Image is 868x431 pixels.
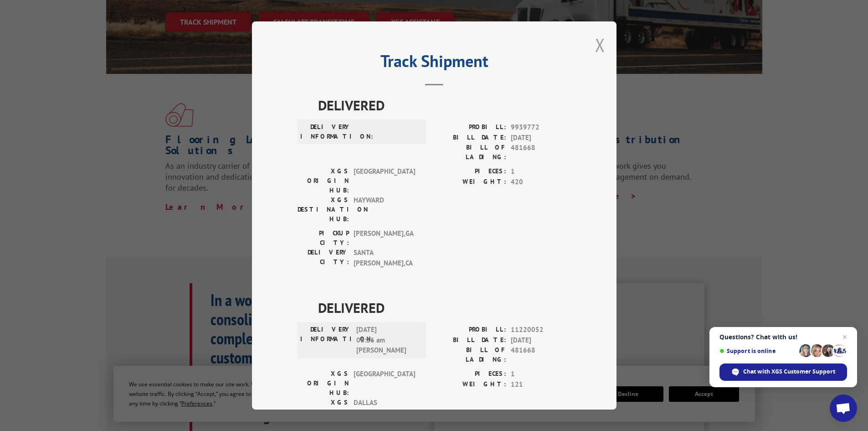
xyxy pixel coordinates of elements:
[511,325,571,335] span: 11220052
[511,122,571,133] span: 9939772
[434,345,506,364] label: BILL OF LADING:
[434,177,506,187] label: WEIGHT:
[298,248,349,268] label: DELIVERY CITY:
[300,122,352,141] label: DELIVERY INFORMATION:
[719,348,796,354] span: Support is online
[511,369,571,379] span: 1
[354,248,415,268] span: SANTA [PERSON_NAME] , CA
[511,379,571,390] span: 121
[839,332,850,343] span: Close chat
[511,143,571,162] span: 481668
[434,325,506,335] label: PROBILL:
[434,335,506,346] label: BILL DATE:
[354,228,415,248] span: [PERSON_NAME] , GA
[298,398,349,426] label: XGS DESTINATION HUB:
[354,195,415,224] span: HAYWARD
[719,333,847,341] span: Questions? Chat with us!
[354,398,415,426] span: DALLAS
[830,395,857,422] div: Open chat
[719,363,847,381] div: Chat with XGS Customer Support
[511,166,571,177] span: 1
[434,143,506,162] label: BILL OF LADING:
[356,325,418,356] span: [DATE] 06:36 am [PERSON_NAME]
[511,177,571,187] span: 420
[298,195,349,224] label: XGS DESTINATION HUB:
[511,345,571,364] span: 481668
[318,297,571,318] span: DELIVERED
[298,369,349,398] label: XGS ORIGIN HUB:
[434,122,506,133] label: PROBILL:
[298,55,571,72] h2: Track Shipment
[434,133,506,143] label: BILL DATE:
[354,369,415,398] span: [GEOGRAPHIC_DATA]
[298,228,349,248] label: PICKUP CITY:
[354,166,415,195] span: [GEOGRAPHIC_DATA]
[300,325,352,356] label: DELIVERY INFORMATION:
[743,368,835,376] span: Chat with XGS Customer Support
[318,95,571,115] span: DELIVERED
[434,369,506,379] label: PIECES:
[434,379,506,390] label: WEIGHT:
[511,133,571,143] span: [DATE]
[595,33,605,57] button: Close modal
[434,166,506,177] label: PIECES:
[511,335,571,346] span: [DATE]
[298,166,349,195] label: XGS ORIGIN HUB:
